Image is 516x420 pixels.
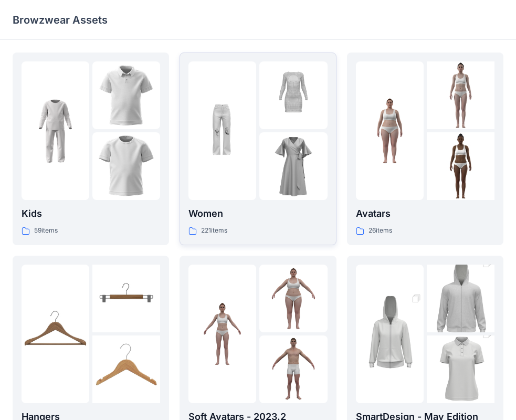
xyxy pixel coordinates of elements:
img: folder 2 [92,61,160,129]
img: folder 3 [92,132,160,200]
img: folder 2 [259,265,327,332]
img: folder 3 [259,132,327,200]
p: Kids [22,206,160,221]
p: 26 items [368,225,392,236]
a: folder 1folder 2folder 3Kids59items [13,52,169,245]
img: folder 2 [92,265,160,332]
p: Avatars [356,206,494,221]
p: 221 items [201,225,227,236]
p: Women [188,206,327,221]
a: folder 1folder 2folder 3Women221items [180,52,336,245]
img: folder 2 [427,61,494,129]
img: folder 1 [356,97,424,165]
img: folder 1 [356,283,424,385]
img: folder 3 [92,335,160,403]
p: 59 items [34,225,58,236]
a: folder 1folder 2folder 3Avatars26items [347,52,503,245]
img: folder 2 [427,248,494,350]
img: folder 1 [188,300,256,367]
p: Browzwear Assets [13,13,108,27]
img: folder 1 [188,97,256,165]
img: folder 1 [22,97,89,165]
img: folder 2 [259,61,327,129]
img: folder 3 [427,132,494,200]
img: folder 1 [22,300,89,367]
img: folder 3 [259,335,327,403]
